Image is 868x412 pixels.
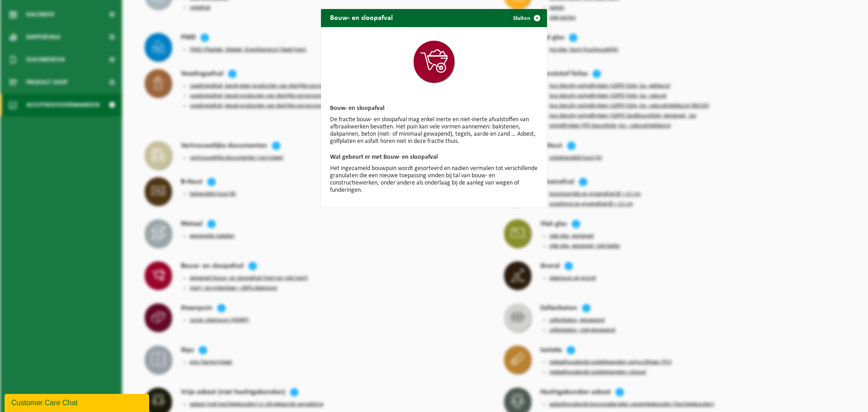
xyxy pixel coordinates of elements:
[330,116,538,145] p: De fractie bouw- en sloopafval mag enkel inerte en niet-inerte afvalstoffen van afbraakwerken bev...
[5,392,151,412] iframe: chat widget
[321,9,402,26] h2: Bouw- en sloopafval
[330,165,538,194] p: Het ingezameld bouwpuin wordt gesorteerd en nadien vermalen tot verschillende granulaten die een ...
[330,154,538,161] h3: Wat gebeurt er met Bouw- en sloopafval
[506,9,546,27] button: Sluiten
[330,105,538,112] h3: Bouw- en sloopafval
